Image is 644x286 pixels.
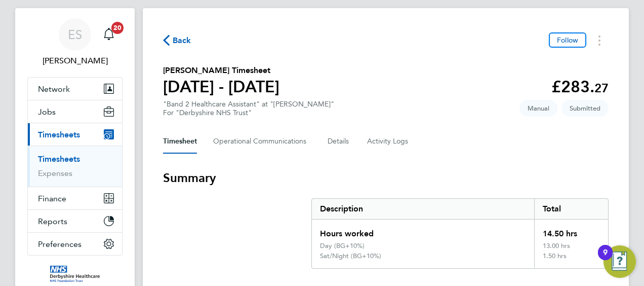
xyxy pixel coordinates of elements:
[367,129,410,154] button: Activity Logs
[534,199,608,219] div: Total
[38,217,67,226] span: Reports
[603,253,608,266] div: 9
[534,220,608,242] div: 14.50 hrs
[27,266,123,282] a: Go to home page
[111,22,124,34] span: 20
[320,242,365,250] div: Day (BG+10%)
[28,187,122,209] button: Finance
[163,109,334,117] div: For "Derbyshire NHS Trust"
[38,154,80,164] a: Timesheets
[38,194,66,203] span: Finance
[163,34,191,47] button: Back
[163,170,609,186] h3: Summary
[28,233,122,255] button: Preferences
[99,18,119,51] a: 20
[312,220,534,242] div: Hours worked
[328,129,351,154] button: Details
[312,199,534,219] div: Description
[320,252,381,260] div: Sat/Night (BG+10%)
[50,266,100,282] img: derbyshire-nhs-logo-retina.png
[163,77,279,97] h1: [DATE] - [DATE]
[28,78,122,100] button: Network
[27,18,123,67] a: ES[PERSON_NAME]
[534,252,608,268] div: 1.50 hrs
[28,123,122,146] button: Timesheets
[38,84,70,94] span: Network
[561,100,609,117] span: This timesheet is Submitted.
[28,146,122,187] div: Timesheets
[549,32,586,48] button: Follow
[163,100,334,117] div: "Band 2 Healthcare Assistant" at "[PERSON_NAME]"
[590,32,609,48] button: Timesheets Menu
[163,64,279,77] h2: [PERSON_NAME] Timesheet
[551,77,609,96] app-decimal: £283.
[163,129,197,154] button: Timesheet
[38,239,82,249] span: Preferences
[38,130,80,139] span: Timesheets
[519,100,557,117] span: This timesheet was manually created.
[557,35,578,45] span: Follow
[534,242,608,252] div: 13.00 hrs
[594,81,609,95] span: 27
[603,245,636,278] button: Open Resource Center, 9 new notifications
[213,129,311,154] button: Operational Communications
[27,55,123,67] span: Ellie Sillis
[38,107,56,117] span: Jobs
[311,198,609,269] div: Summary
[68,28,82,41] span: ES
[173,34,191,47] span: Back
[38,168,72,178] a: Expenses
[28,100,122,123] button: Jobs
[28,210,122,232] button: Reports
